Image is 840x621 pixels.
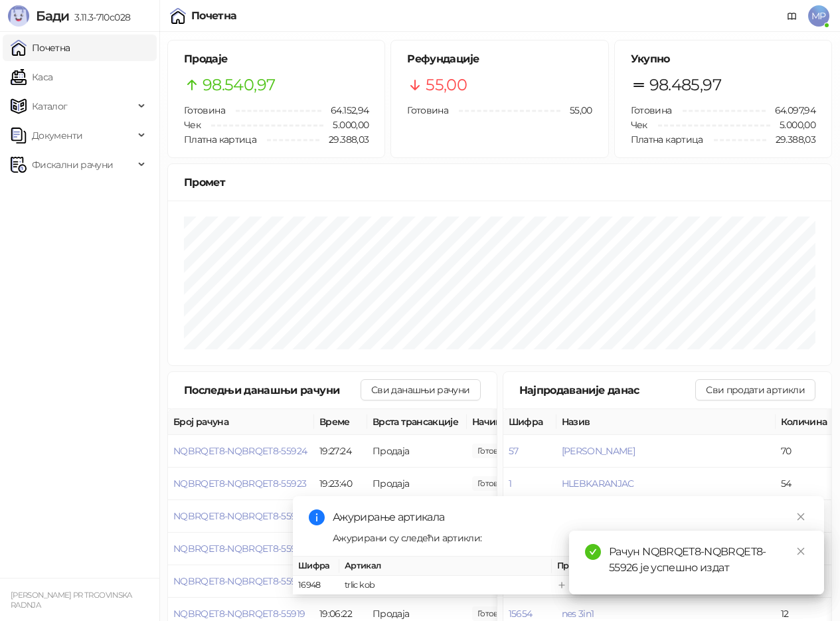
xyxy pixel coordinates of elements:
[191,11,237,21] div: Почетна
[173,575,307,587] button: NQBRQET8-NQBRQET8-55920
[770,118,815,132] span: 5.000,00
[184,133,256,145] span: Платна картица
[367,435,467,468] td: Продаја
[776,468,835,500] td: 54
[173,478,306,489] button: NQBRQET8-NQBRQET8-55923
[367,409,467,435] th: Врста трансакције
[184,119,201,131] span: Чек
[794,509,808,524] a: Close
[173,608,305,620] button: NQBRQET8-NQBRQET8-55919
[168,409,314,435] th: Број рачуна
[319,132,369,147] span: 29.388,03
[173,510,306,522] button: NQBRQET8-NQBRQET8-55922
[339,576,552,595] td: trlic kob
[794,544,808,559] a: Close
[509,445,519,457] button: 57
[562,445,635,457] button: [PERSON_NAME]
[631,119,647,131] span: Чек
[333,531,808,545] div: Ажурирани су следећи артикли:
[361,379,480,400] button: Сви данашњи рачуни
[321,103,369,118] span: 64.152,94
[36,8,69,24] span: Бади
[782,5,803,27] a: Документација
[11,64,52,90] a: Каса
[11,590,132,610] small: [PERSON_NAME] PR TRGOVINSKA RADNJA
[562,478,634,489] button: HLEBKARANJAC
[631,133,703,145] span: Платна картица
[766,103,815,118] span: 64.097,94
[796,512,805,521] span: close
[426,72,467,98] span: 55,00
[472,476,517,491] span: 659,00
[314,409,367,435] th: Време
[32,151,113,178] span: Фискални рачуни
[776,435,835,468] td: 70
[509,478,511,489] button: 1
[8,5,29,27] img: Logo
[808,5,829,27] span: MP
[472,606,517,621] span: 580,00
[503,409,556,435] th: Шифра
[467,409,600,435] th: Начини плаћања
[367,468,467,500] td: Продаја
[562,608,594,620] button: nes 3in1
[293,557,339,576] th: Шифра
[173,445,307,457] button: NQBRQET8-NQBRQET8-55924
[519,382,696,399] div: Најпродаваније данас
[184,174,815,191] div: Промет
[32,122,82,149] span: Документи
[407,104,448,116] span: Готовина
[631,51,815,67] h5: Укупно
[333,509,808,525] div: Ажурирање артикала
[556,409,776,435] th: Назив
[695,379,815,400] button: Сви продати артикли
[69,11,130,23] span: 3.11.3-710c028
[309,509,325,525] span: info-circle
[776,409,835,435] th: Количина
[184,382,361,399] div: Последњи данашњи рачуни
[293,576,339,595] td: 16948
[339,557,552,576] th: Артикал
[796,547,805,556] span: close
[766,132,815,147] span: 29.388,03
[314,468,367,500] td: 19:23:40
[184,104,225,116] span: Готовина
[552,557,651,576] th: Промена
[32,93,68,120] span: Каталог
[509,608,533,620] button: 15654
[472,444,517,458] span: 240,00
[649,72,721,98] span: 98.485,97
[585,544,601,560] span: check-circle
[203,72,275,98] span: 98.540,97
[11,35,70,61] a: Почетна
[609,544,808,576] div: Рачун NQBRQET8-NQBRQET8-55926 је успешно издат
[173,543,304,555] button: NQBRQET8-NQBRQET8-55921
[631,104,672,116] span: Готовина
[184,51,369,67] h5: Продаје
[323,118,369,132] span: 5.000,00
[407,51,592,67] h5: Рефундације
[314,435,367,468] td: 19:27:24
[560,103,592,118] span: 55,00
